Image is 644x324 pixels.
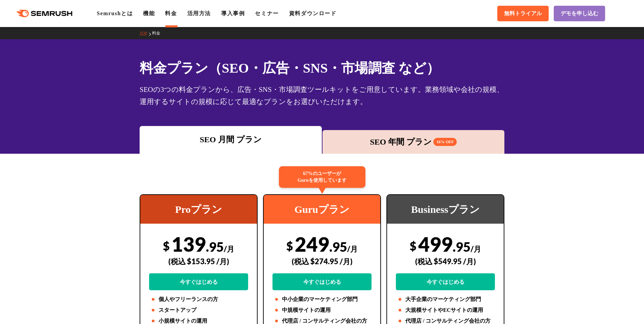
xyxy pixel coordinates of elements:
[471,244,481,253] span: /月
[504,10,542,17] span: 無料トライアル
[152,31,165,35] a: 料金
[221,10,245,16] a: 導入事例
[272,249,372,273] div: (税込 $274.95 /月)
[143,10,155,16] a: 機能
[347,244,358,253] span: /月
[453,239,471,254] span: .95
[143,133,318,146] div: SEO 月間 プラン
[554,6,605,21] a: デモを申し込む
[387,195,504,224] div: Businessプラン
[497,6,549,21] a: 無料トライアル
[165,10,177,16] a: 料金
[326,136,501,148] div: SEO 年間 プラン
[289,10,337,16] a: 資料ダウンロード
[149,232,248,290] div: 139
[149,295,248,303] li: 個人やフリーランスの方
[149,249,248,273] div: (税込 $153.95 /月)
[264,195,380,224] div: Guruプラン
[206,239,224,254] span: .95
[140,31,152,35] a: TOP
[329,239,347,254] span: .95
[396,306,495,314] li: 大規模サイトやECサイトの運用
[149,273,248,290] a: 今すぐはじめる
[286,239,293,253] span: $
[560,10,598,17] span: デモを申し込む
[272,306,372,314] li: 中規模サイトの運用
[140,58,504,78] h1: 料金プラン（SEO・広告・SNS・市場調査 など）
[97,10,133,16] a: Semrushとは
[255,10,279,16] a: セミナー
[163,239,170,253] span: $
[140,195,257,224] div: Proプラン
[187,10,211,16] a: 活用方法
[279,166,365,188] div: 67%のユーザーが Guruを使用しています
[396,273,495,290] a: 今すぐはじめる
[396,295,495,303] li: 大手企業のマーケティング部門
[272,232,372,290] div: 249
[396,232,495,290] div: 499
[410,239,416,253] span: $
[433,138,457,146] span: 16% OFF
[272,273,372,290] a: 今すぐはじめる
[396,249,495,273] div: (税込 $549.95 /月)
[224,244,234,253] span: /月
[140,83,504,108] div: SEOの3つの料金プランから、広告・SNS・市場調査ツールキットをご用意しています。業務領域や会社の規模、運用するサイトの規模に応じて最適なプランをお選びいただけます。
[272,295,372,303] li: 中小企業のマーケティング部門
[149,306,248,314] li: スタートアップ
